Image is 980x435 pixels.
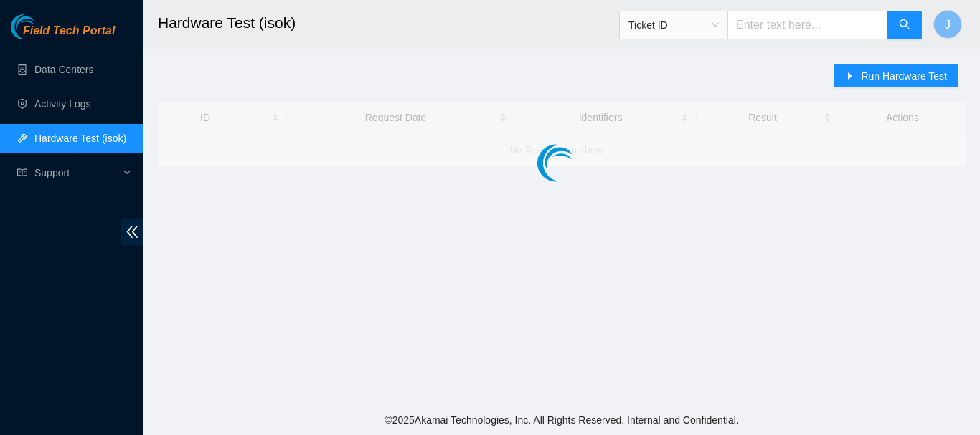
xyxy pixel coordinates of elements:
[11,26,115,44] a: Akamai TechnologiesField Tech Portal
[899,19,910,32] span: search
[945,16,951,34] span: J
[727,11,888,39] input: Enter text here...
[887,11,922,39] button: search
[143,405,980,435] footer: © 2025 Akamai Technologies, Inc. All Rights Reserved. Internal and Confidential.
[121,219,143,245] span: double-left
[34,98,91,110] a: Activity Logs
[23,24,115,38] span: Field Tech Portal
[34,158,119,187] span: Support
[34,133,126,144] a: Hardware Test (isok)
[628,14,719,36] span: Ticket ID
[11,14,72,39] img: Akamai Technologies
[845,71,855,82] span: caret-right
[17,168,27,178] span: read
[933,10,962,39] button: J
[834,64,958,87] button: caret-rightRun Hardware Test
[861,68,947,84] span: Run Hardware Test
[34,64,93,75] a: Data Centers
